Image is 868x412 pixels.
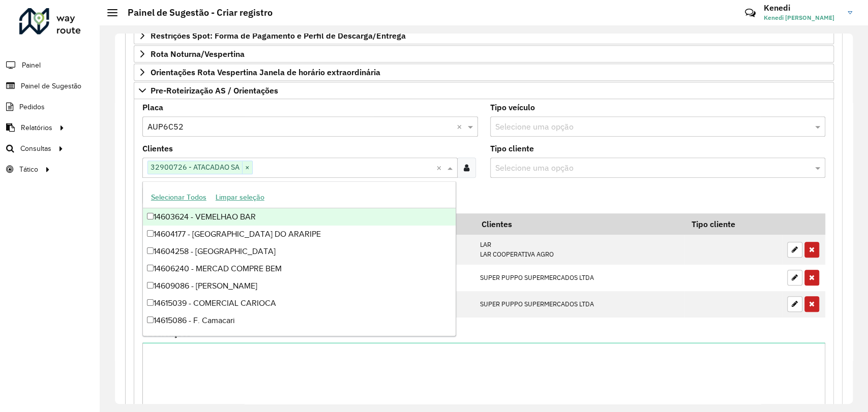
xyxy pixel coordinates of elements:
span: 32900726 - ATACADAO SA [148,161,242,173]
div: 14615039 - COMERCIAL CARIOCA [143,295,456,312]
span: Pedidos [19,102,45,112]
span: × [242,162,252,174]
ng-dropdown-panel: Options list [142,181,456,336]
button: Selecionar Todos [146,189,211,205]
span: Tático [19,164,38,175]
span: Rota Noturna/Vespertina [151,50,245,58]
span: Restrições Spot: Forma de Pagamento e Perfil de Descarga/Entrega [151,31,406,40]
h2: Painel de Sugestão - Criar registro [117,7,273,18]
label: Clientes [142,142,173,154]
span: Pre-Roteirização AS / Orientações [151,86,278,94]
h3: Kenedi [764,3,840,13]
td: LAR LAR COOPERATIVA AGRO [474,235,684,265]
a: Contato Rápido [739,2,761,24]
label: Tipo veículo [490,101,535,113]
a: Orientações Rota Vespertina Janela de horário extraordinária [134,64,834,81]
label: Placa [142,101,163,113]
span: Consultas [20,143,51,154]
div: 14604258 - [GEOGRAPHIC_DATA] [143,243,456,260]
td: SUPER PUPPO SUPERMERCADOS LTDA [474,291,684,318]
a: Pre-Roteirização AS / Orientações [134,82,834,99]
div: 14606240 - MERCAD COMPRE BEM [143,260,456,277]
label: Tipo cliente [490,142,534,154]
div: 14604177 - [GEOGRAPHIC_DATA] DO ARARIPE [143,226,456,243]
span: Clear all [436,162,445,174]
a: Rota Noturna/Vespertina [134,45,834,62]
span: Relatórios [21,122,52,133]
div: 14603624 - VEMELHAO BAR [143,208,456,226]
th: Tipo cliente [684,213,782,235]
span: Painel de Sugestão [21,81,81,91]
a: Restrições Spot: Forma de Pagamento e Perfil de Descarga/Entrega [134,27,834,44]
td: SUPER PUPPO SUPERMERCADOS LTDA [474,265,684,291]
div: 14615086 - F. Camacari [143,312,456,329]
span: Kenedi [PERSON_NAME] [764,13,840,22]
div: 14615835 - MERCADO FREITAS [143,329,456,346]
span: Orientações Rota Vespertina Janela de horário extraordinária [151,68,380,76]
th: Clientes [474,213,684,235]
div: 14609086 - [PERSON_NAME] [143,277,456,295]
span: Painel [22,60,41,71]
button: Limpar seleção [211,189,269,205]
span: Clear all [457,120,465,133]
